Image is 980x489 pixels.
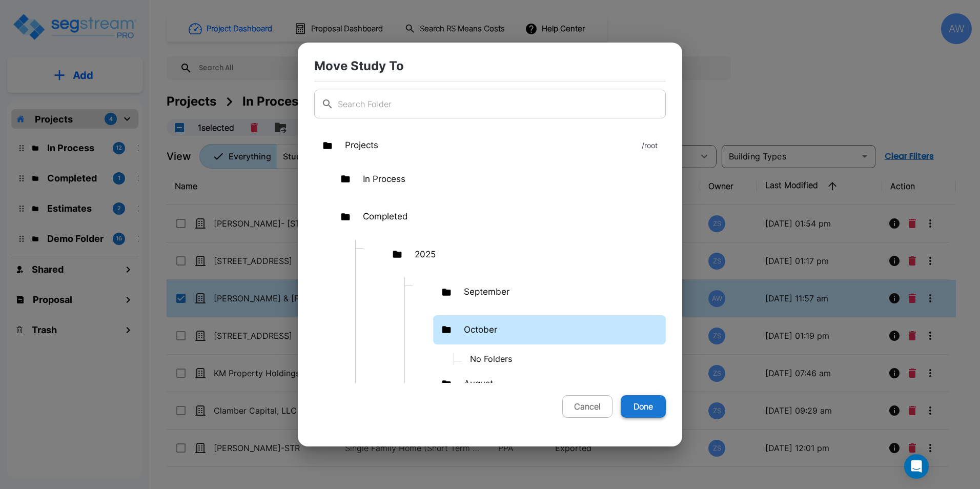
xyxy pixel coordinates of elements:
[562,395,612,418] button: Cancel
[464,377,493,391] p: August
[904,454,929,479] div: Open Intercom Messenger
[642,140,658,151] p: /root
[345,139,378,152] p: Projects
[363,173,405,186] p: In Process
[363,210,408,223] p: Completed
[338,90,666,118] input: Search Folder
[462,353,666,365] p: No Folders
[464,323,497,337] p: October
[314,59,666,73] p: Move Study To
[464,286,509,299] p: September
[621,395,666,418] button: Done
[415,248,436,261] p: 2025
